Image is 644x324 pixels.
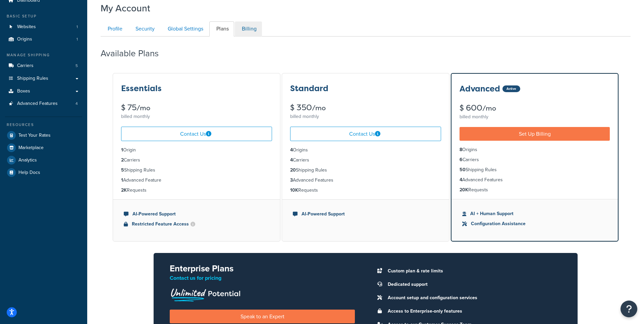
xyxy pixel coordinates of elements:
span: Help Docs [18,170,40,176]
span: Advanced Features [17,101,58,107]
li: Dedicated support [384,280,561,289]
li: Restricted Feature Access [124,220,269,228]
div: Active [502,85,520,92]
li: Requests [460,186,610,194]
div: Manage Shipping [5,52,82,58]
li: Carriers [290,156,441,164]
a: Boxes [5,85,82,98]
span: 1 [76,37,78,42]
li: Websites [5,21,82,33]
div: $ 350 [290,104,441,112]
li: Advanced Feature [121,177,272,184]
span: Websites [17,24,36,30]
strong: 4 [290,156,293,164]
h3: Standard [290,84,328,93]
strong: 3 [290,177,293,184]
small: /mo [312,103,326,113]
a: Test Your Rates [5,129,82,141]
div: Resources [5,122,82,128]
a: Set Up Billing [460,127,610,141]
a: Origins 1 [5,33,82,46]
li: Shipping Rules [460,166,610,174]
li: Shipping Rules [121,167,272,174]
div: billed monthly [290,112,441,121]
div: billed monthly [460,112,610,122]
strong: 2K [121,187,127,194]
h3: Advanced [460,84,500,93]
strong: 10K [290,187,298,194]
strong: 6 [460,156,463,163]
a: Speak to an Expert [170,310,355,323]
li: Origins [5,33,82,46]
li: Account setup and configuration services [384,293,561,303]
li: Requests [121,187,272,194]
h3: Essentials [121,84,162,93]
li: Origin [121,146,272,154]
strong: 1 [121,177,123,184]
li: AI + Human Support [462,210,607,217]
span: Boxes [17,88,30,94]
li: AI-Powered Support [293,210,438,218]
strong: 1 [121,146,123,153]
a: Help Docs [5,167,82,179]
a: Marketplace [5,142,82,154]
a: Plans [209,21,234,37]
a: Billing [235,21,262,37]
li: Carriers [5,60,82,72]
span: Analytics [18,157,37,163]
div: billed monthly [121,112,272,121]
span: Origins [17,37,32,42]
small: /mo [137,103,150,113]
a: Analytics [5,154,82,166]
li: Advanced Features [460,176,610,184]
div: $ 600 [460,104,610,112]
span: 5 [75,63,78,69]
h2: Enterprise Plans [170,264,355,273]
span: 4 [75,101,78,107]
li: Advanced Features [290,177,441,184]
strong: 5 [121,167,124,174]
strong: 2 [121,156,124,164]
p: Contact us for pricing [170,273,355,283]
a: Global Settings [161,21,209,37]
li: Custom plan & rate limits [384,266,561,276]
li: Shipping Rules [290,167,441,174]
a: Security [128,21,160,37]
strong: 20K [460,186,468,193]
h2: Available Plans [101,49,169,58]
li: Access to Enterprise-only features [384,307,561,316]
h1: My Account [101,2,150,15]
a: Advanced Features 4 [5,98,82,110]
span: Test Your Rates [18,133,51,138]
span: Shipping Rules [17,76,48,81]
a: Contact Us [290,127,441,141]
strong: 4 [460,176,462,183]
strong: 50 [460,166,466,173]
span: Marketplace [18,145,44,151]
li: Advanced Features [5,98,82,110]
a: Profile [101,21,128,37]
button: Open Resource Center [621,301,637,317]
li: Requests [290,187,441,194]
span: 1 [76,24,78,30]
li: Configuration Assistance [462,220,607,228]
a: Contact Us [121,127,272,141]
li: Carriers [460,156,610,164]
a: Carriers 5 [5,60,82,72]
span: Carriers [17,63,34,69]
li: Origins [460,146,610,153]
img: Unlimited Potential [170,286,241,302]
a: Shipping Rules [5,72,82,85]
small: /mo [482,104,496,113]
li: Carriers [121,156,272,164]
strong: 4 [290,146,293,153]
strong: 8 [460,146,462,153]
div: Basic Setup [5,13,82,19]
div: $ 75 [121,104,272,112]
